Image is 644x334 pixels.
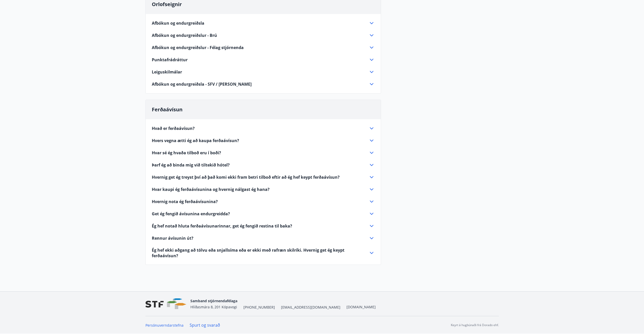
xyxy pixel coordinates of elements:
[152,45,244,50] span: Afbókun og endurgreiðslur - Félag stjórnenda
[152,138,239,143] span: Hvers vegna ætti ég að kaupa ferðaávísun?
[152,211,230,217] span: Get ég fengið ávísunina endurgreidda?
[152,235,375,241] div: Rennur ávísunin út?
[243,305,275,310] span: [PHONE_NUMBER]
[152,247,375,259] div: Ég hef ekki aðgang að tölvu eða snjallsíma eða er ekki með rafræn skilríki. Hvernig get ég keypt ...
[152,247,362,259] span: Ég hef ekki aðgang að tölvu eða snjallsíma eða er ekki með rafræn skilríki. Hvernig get ég keypt ...
[152,223,375,229] div: Ég hef notað hluta ferðaávísunarinnar, get ég fengið restina til baka?
[152,186,375,192] div: Hvar kaupi ég ferðaávísunina og hvernig nálgast ég hana?
[152,174,340,180] span: Hvernig get ég treyst því að það komi ekki fram betri tilboð eftir að ég hef keypt ferðaávísun?
[152,187,270,192] span: Hvar kaupi ég ferðaávísunina og hvernig nálgast ég hana?
[152,162,375,168] div: Þarf ég að binda mig við tiltekið hótel?
[190,305,237,309] span: Hlíðasmára 8, 201 Kópavogi
[152,69,375,75] div: Leiguskilmálar
[152,81,375,87] div: Afbókun og endurgreiðsla - SFV / [PERSON_NAME]
[152,162,230,168] span: Þarf ég að binda mig við tiltekið hótel?
[152,211,375,217] div: Get ég fengið ávísunina endurgreidda?
[145,298,186,309] img: vjCaq2fThgY3EUYqSgpjEiBg6WP39ov69hlhuPVN.png
[152,69,182,75] span: Leiguskilmálar
[152,150,221,156] span: Hvar sé ég hvaða tilboð eru í boði?
[152,20,375,26] div: Afbókun og endurgreiðsla
[190,322,220,328] a: Spurt og svarað
[152,174,375,180] div: Hvernig get ég treyst því að það komi ekki fram betri tilboð eftir að ég hef keypt ferðaávísun?
[152,150,375,156] div: Hvar sé ég hvaða tilboð eru í boði?
[451,323,499,327] p: Keyrt á hugbúnaði frá Dorado ehf.
[152,223,292,229] span: Ég hef notað hluta ferðaávísunarinnar, get ég fengið restina til baka?
[346,305,376,309] a: [DOMAIN_NAME]
[152,81,252,87] span: Afbókun og endurgreiðsla - SFV / [PERSON_NAME]
[152,235,193,241] span: Rennur ávísunin út?
[152,106,183,113] span: Ferðaávísun
[190,298,237,303] span: Samband stjórnendafélaga
[152,126,195,131] span: Hvað er ferðaávísun?
[152,33,217,38] span: Afbókun og endurgreiðslur - Brú
[152,199,375,205] div: Hvernig nota ég ferðaávísunina?
[145,323,184,328] a: Persónuverndarstefna
[281,305,340,310] span: [EMAIL_ADDRESS][DOMAIN_NAME]
[152,1,182,8] span: Orlofseignir
[152,20,204,26] span: Afbókun og endurgreiðsla
[152,138,375,144] div: Hvers vegna ætti ég að kaupa ferðaávísun?
[152,199,218,204] span: Hvernig nota ég ferðaávísunina?
[152,125,375,131] div: Hvað er ferðaávísun?
[152,57,375,63] div: Punktafrádráttur
[152,44,375,51] div: Afbókun og endurgreiðslur - Félag stjórnenda
[152,32,375,38] div: Afbókun og endurgreiðslur - Brú
[152,57,188,63] span: Punktafrádráttur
